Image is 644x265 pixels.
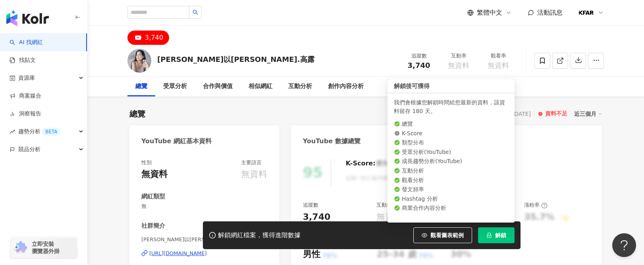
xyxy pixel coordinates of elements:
[394,186,508,194] li: 發文頻率
[13,241,28,254] img: chrome extension
[394,98,508,115] div: 我們會根據您解鎖時間給您最新的資料，該資料留存 180 天。
[488,61,509,69] span: 無資料
[524,202,548,209] div: 漲粉率
[394,148,508,156] li: 受眾分析 ( YouTube )
[430,232,464,238] span: 觀看圖表範例
[145,32,163,43] div: 3,740
[10,110,41,118] a: 洞察報告
[545,110,567,118] div: 資料不足
[141,192,165,201] div: 網紅類型
[394,120,508,128] li: 總覽
[537,9,563,16] span: 活動訊息
[18,140,40,158] span: 競品分析
[249,82,272,91] div: 相似網紅
[404,52,434,60] div: 追蹤數
[483,52,513,60] div: 觀看率
[42,128,60,136] div: BETA
[303,137,361,146] div: YouTube 數據總覽
[478,227,515,243] button: 解鎖
[10,92,41,100] a: 商案媒合
[328,82,364,91] div: 創作內容分析
[303,202,318,209] div: 追蹤數
[141,203,267,210] span: 無
[448,61,469,69] span: 無資料
[10,129,15,134] span: rise
[495,232,506,238] span: 解鎖
[141,159,152,166] div: 性別
[193,10,198,15] span: search
[10,237,77,258] a: chrome extension立即安裝 瀏覽器外掛
[388,79,515,93] div: 解鎖後可獲得
[394,167,508,175] li: 互動分析
[579,5,594,20] img: KKFARM-logo-black.png
[141,250,267,257] a: [URL][DOMAIN_NAME]
[346,159,396,168] div: K-Score :
[241,159,262,166] div: 主要語言
[10,38,43,46] a: searchAI 找網紅
[18,123,60,140] span: 趨勢分析
[141,137,212,146] div: YouTube 網紅基本資料
[394,130,508,138] li: K-Score
[135,82,147,91] div: 總覽
[376,211,403,223] div: 無資料
[129,108,145,119] div: 總覽
[394,139,508,147] li: 類型分布
[32,240,60,255] span: 立即安裝 瀏覽器外掛
[149,250,207,257] div: [URL][DOMAIN_NAME]
[218,231,301,240] div: 解鎖網紅檔案，獲得進階數據
[394,195,508,203] li: Hashtag 分析
[157,54,314,64] div: [PERSON_NAME]以[PERSON_NAME].高露
[141,168,168,181] div: 無資料
[394,204,508,212] li: 商業合作內容分析
[6,10,49,26] img: logo
[408,61,430,69] span: 3,740
[394,157,508,165] li: 成長趨勢分析 ( YouTube )
[394,177,508,184] li: 觀看分析
[303,211,331,223] div: 3,740
[10,56,36,64] a: 找貼文
[376,202,400,209] div: 互動率
[477,8,502,17] span: 繁體中文
[443,52,474,60] div: 互動率
[574,109,602,119] div: 近三個月
[203,82,233,91] div: 合作與價值
[163,82,187,91] div: 受眾分析
[486,232,492,238] span: lock
[241,168,267,181] div: 無資料
[303,248,320,261] div: 男性
[127,49,151,73] img: KOL Avatar
[127,31,169,45] button: 3,740
[413,227,472,243] button: 觀看圖表範例
[18,69,35,87] span: 資源庫
[288,82,312,91] div: 互動分析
